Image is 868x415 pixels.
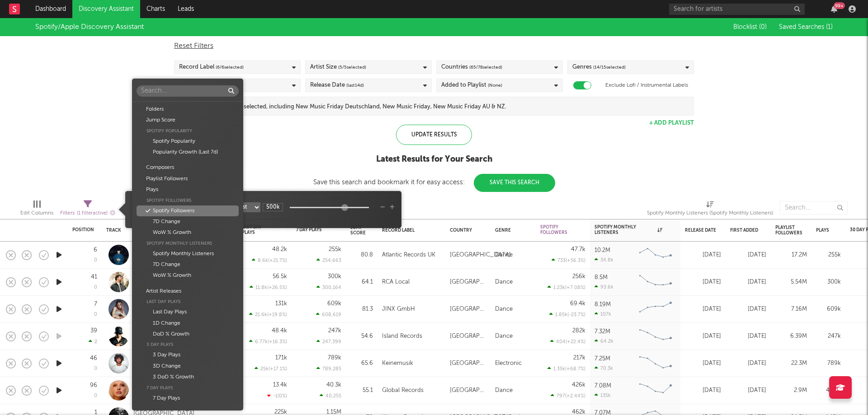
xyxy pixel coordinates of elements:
div: Plays [137,184,238,195]
div: DoD % Growth [137,329,238,340]
div: 3 Day Plays [137,340,238,350]
div: Spotify Followers [137,205,238,216]
div: Last Day Plays [137,297,238,307]
div: Artist Releases [137,286,238,297]
div: 7 Day Plays [137,393,238,404]
div: Folders [137,104,238,115]
div: Jump Score [137,115,238,126]
div: Spotify Popularity [137,126,238,136]
div: Last Day Plays [137,307,238,317]
div: WoW % Growth [137,270,238,281]
div: Playlist Followers [137,173,238,184]
div: Spotify Monthly Listeners [137,238,238,248]
div: 1D Change [137,318,238,329]
div: 3 Day Plays [137,350,238,360]
div: Spotify Popularity [137,136,238,147]
div: 3D Change [137,361,238,372]
div: WoW % Growth [137,227,238,238]
div: 7D Change [137,404,238,415]
div: 7 Day Plays [137,383,238,393]
div: 7D Change [137,259,238,270]
div: 3 DoD % Growth [137,372,238,382]
div: Popularity Growth (Last 7d) [137,147,238,158]
input: Search... [137,85,238,97]
div: 7D Change [137,216,238,227]
div: Spotify Followers [137,196,238,205]
div: Composers [137,162,238,173]
div: Spotify Monthly Listeners [137,248,238,259]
